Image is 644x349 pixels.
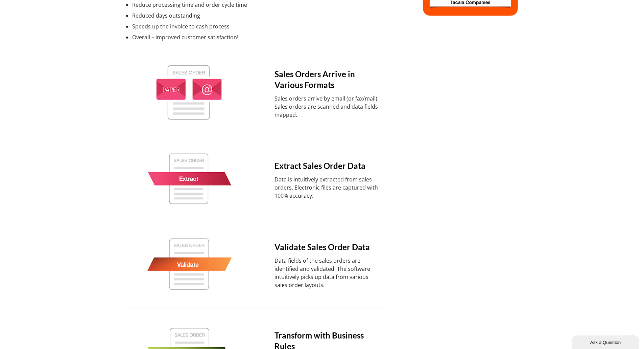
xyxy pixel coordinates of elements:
[147,235,232,293] img: sales order automation - validate data
[275,257,382,289] p: Data fields of the sales orders are identified and validated. The software intuitively picks up d...
[156,63,223,122] img: sales order automation
[132,1,387,9] li: Reduce processing time and order cycle time
[572,334,641,349] iframe: chat widget
[275,160,382,171] h4: Extract Sales Order Data
[132,22,387,30] li: Speeds up the invoice to cash process
[275,242,382,253] h4: Validate Sales Order Data
[275,175,382,200] p: Data is intuitively extracted from sales orders. Electronic files are captured with 100% accuracy.
[147,152,232,206] img: sales order automation - extract data
[275,94,382,119] p: Sales orders arrive by email (or fax/mail). Sales orders are scanned and data fields mapped.
[275,69,382,90] h4: Sales Orders Arrive in Various Formats
[132,33,387,41] li: Overall – improved customer satisfaction!
[132,12,387,20] li: Reduced days outstanding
